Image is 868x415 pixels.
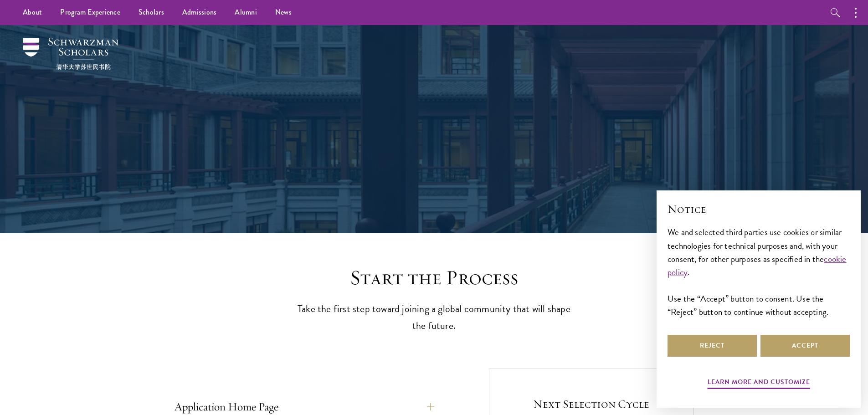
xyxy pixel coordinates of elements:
[668,201,850,217] h2: Notice
[668,225,850,318] div: We and selected third parties use cookies or similar technologies for technical purposes and, wit...
[293,301,575,334] p: Take the first step toward joining a global community that will shape the future.
[293,265,575,291] h2: Start the Process
[668,252,847,279] a: cookie policy
[23,38,118,70] img: Schwarzman Scholars
[760,335,850,357] button: Accept
[708,376,810,390] button: Learn more and customize
[668,335,757,357] button: Reject
[514,396,668,412] h5: Next Selection Cycle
